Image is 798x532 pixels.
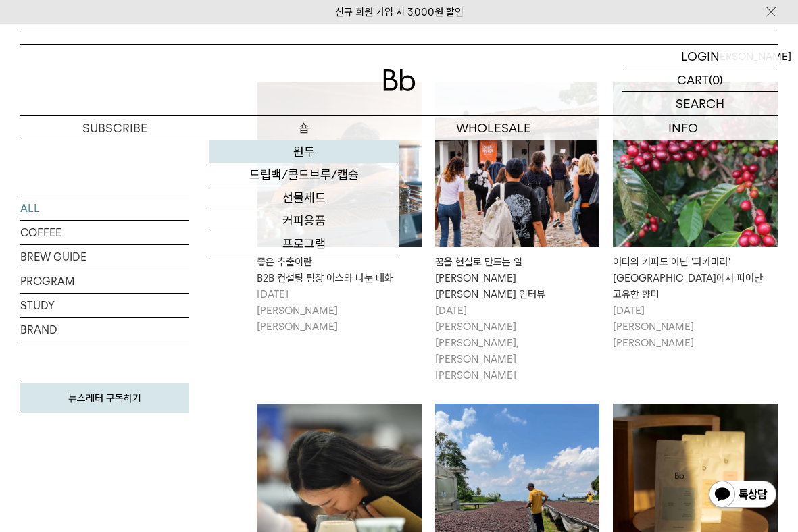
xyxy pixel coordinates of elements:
a: 선물세트 [209,186,399,209]
a: SUBSCRIBE [20,116,209,140]
img: 어디의 커피도 아닌 '파카마라'엘살바도르에서 피어난 고유한 향미 [613,82,778,247]
a: 뉴스레터 구독하기 [20,383,189,413]
div: 꿈을 현실로 만드는 일 [PERSON_NAME] [PERSON_NAME] 인터뷰 [435,254,600,302]
div: 좋은 추출이란 B2B 컨설팅 팀장 어스와 나눈 대화 [257,254,422,286]
a: 어디의 커피도 아닌 '파카마라'엘살바도르에서 피어난 고유한 향미 어디의 커피도 아닌 '파카마라'[GEOGRAPHIC_DATA]에서 피어난 고유한 향미 [DATE][PERSON... [613,82,778,351]
p: SEARCH [676,92,724,115]
a: 커피용품 [209,209,399,232]
p: LOGIN [681,45,720,68]
img: 카카오톡 채널 1:1 채팅 버튼 [707,479,778,512]
div: 어디의 커피도 아닌 '파카마라' [GEOGRAPHIC_DATA]에서 피어난 고유한 향미 [613,254,778,302]
a: BRAND [20,318,189,342]
a: ALL [20,196,189,220]
a: BREW GUIDE [20,245,189,269]
p: CART [677,68,709,91]
a: 신규 회원 가입 시 3,000원 할인 [335,6,464,18]
p: [DATE] [PERSON_NAME] [PERSON_NAME] [257,286,422,335]
a: 숍 [209,116,399,140]
a: 드립백/콜드브루/캡슐 [209,163,399,186]
a: COFFEE [20,221,189,244]
img: 로고 [383,69,416,91]
a: 꿈을 현실로 만드는 일빈보야지 탁승희 대표 인터뷰 꿈을 현실로 만드는 일[PERSON_NAME] [PERSON_NAME] 인터뷰 [DATE][PERSON_NAME] [PERS... [435,82,600,383]
a: PROGRAM [20,269,189,293]
a: 원두 [209,140,399,163]
a: CART (0) [622,68,778,92]
a: 프로그램 [209,232,399,255]
p: WHOLESALE [399,116,589,140]
p: (0) [709,68,723,91]
a: STUDY [20,294,189,317]
p: [DATE] [PERSON_NAME] [PERSON_NAME], [PERSON_NAME] [PERSON_NAME] [435,302,600,383]
img: 꿈을 현실로 만드는 일빈보야지 탁승희 대표 인터뷰 [435,82,600,247]
a: LOGIN [622,45,778,68]
p: INFO [589,116,778,140]
p: [DATE] [PERSON_NAME] [PERSON_NAME] [613,302,778,351]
